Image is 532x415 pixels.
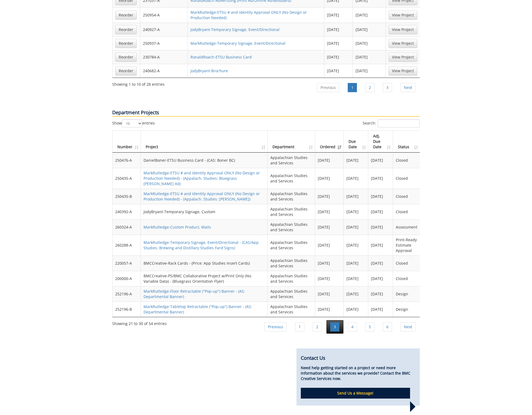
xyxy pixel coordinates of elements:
[144,224,211,230] a: MarkRutledge-Custom Product, Mails
[393,235,420,255] td: Print-Ready Estimate Approval
[315,168,344,189] td: [DATE]
[140,36,188,50] td: 250937-A
[112,119,155,127] label: Show entries
[112,109,420,117] p: Department Projects
[141,131,268,153] th: Project: activate to sort column ascending
[388,39,417,48] a: View Project
[393,189,420,204] td: Closed
[301,390,410,396] a: Send Us a Message!
[268,302,315,317] td: Appalachian Studies and Services
[112,189,141,204] td: 250435-B
[400,322,416,331] a: Next
[378,119,420,127] input: Search:
[112,168,141,189] td: 250435-A
[353,36,386,50] td: [DATE]
[363,119,420,127] label: Search:
[313,322,322,331] a: 2
[388,25,417,34] a: View Project
[400,83,416,92] a: Next
[344,235,369,255] td: [DATE]
[112,302,141,317] td: 252196-B
[144,240,259,250] a: MarkRutledge-Temporary Signage, Event/Directional - (CAS/App Studies: Brewing and Distillary Stud...
[315,302,344,317] td: [DATE]
[344,255,369,271] td: [DATE]
[324,50,353,64] td: [DATE]
[140,23,188,36] td: 240927-A
[315,286,344,302] td: [DATE]
[353,7,386,23] td: [DATE]
[315,204,344,219] td: [DATE]
[344,189,369,204] td: [DATE]
[388,11,417,20] a: View Project
[115,66,137,75] a: Reorder
[344,153,369,168] td: [DATE]
[344,131,369,153] th: Due Date: activate to sort column ascending
[112,153,141,168] td: 250476-A
[141,271,268,286] td: BMCCreative-PS/BMC Collaborative Project w/Print Only (No Variable Data) - (Bluegrass Orientation...
[344,302,369,317] td: [DATE]
[264,322,287,331] a: Previous
[393,153,420,168] td: Closed
[112,219,141,235] td: 260324-A
[268,271,315,286] td: Appalachian Studies and Services
[353,23,386,36] td: [DATE]
[115,53,137,62] a: Reorder
[344,168,369,189] td: [DATE]
[268,255,315,271] td: Appalachian Studies and Services
[190,41,285,46] a: MarkRutledge-Temporary Signage, Event/Directional
[141,153,268,168] td: DanielBoner-ETSU Business Card - (CAS: Boner BC)
[330,322,339,331] a: 3
[144,304,252,314] a: MarkRutledge-Tabletop Retractable ("Pop-up") Banner - (AS: Departmental Banner)
[190,10,307,20] a: MarkRutledge-ETSU # and Identity Approval ONLY (No Design or Production Needed)
[393,286,420,302] td: Design
[315,255,344,271] td: [DATE]
[383,322,392,331] a: 6
[144,170,260,186] a: MarkRutledge-ETSU # and Identity Approval ONLY (No Design or Production Needed) - (Appalach. Stud...
[141,204,268,219] td: JodyBryant-Temporary Signage, Custom
[144,289,245,299] a: MarkRutledge-Floor Retractable ("Pop-up") Banner - (AS: Departmental Banner)
[315,219,344,235] td: [DATE]
[141,255,268,271] td: BMCCreative-Rack Cards - (Price: App Studies Insert Cards)
[140,50,188,64] td: 230784-A
[368,168,393,189] td: [DATE]
[368,219,393,235] td: [DATE]
[324,64,353,78] td: [DATE]
[388,66,417,75] a: View Project
[393,219,420,235] td: Assessment
[112,286,141,302] td: 252196-A
[268,204,315,219] td: Appalachian Studies and Services
[122,119,142,127] select: Showentries
[365,322,374,331] a: 5
[368,286,393,302] td: [DATE]
[115,39,137,48] a: Reorder
[112,319,167,326] div: Showing 21 to 30 of 54 entries
[112,271,141,286] td: 200000-A
[301,388,410,399] p: Send Us a Message!
[348,322,357,331] a: 4
[315,189,344,204] td: [DATE]
[388,53,417,62] a: View Project
[368,255,393,271] td: [DATE]
[268,235,315,255] td: Appalachian Studies and Services
[140,7,188,23] td: 250954-A
[268,153,315,168] td: Appalachian Studies and Services
[140,64,188,78] td: 240682-A
[301,355,416,361] h4: Contact Us
[348,83,357,92] a: 1
[393,302,420,317] td: Design
[112,204,141,219] td: 240392-A
[112,255,141,271] td: 220057-A
[368,131,393,153] th: Adj. Due Date: activate to sort column ascending
[268,219,315,235] td: Appalachian Studies and Services
[295,322,304,331] a: 1
[115,11,137,20] a: Reorder
[368,153,393,168] td: [DATE]
[268,286,315,302] td: Appalachian Studies and Services
[268,168,315,189] td: Appalachian Studies and Services
[112,79,165,87] div: Showing 1 to 10 of 28 entries
[115,25,137,34] a: Reorder
[112,235,141,255] td: 260288-A
[301,365,416,381] p: Need help getting started on a project or need more information about the services we provide? Co...
[393,204,420,219] td: Closed
[315,153,344,168] td: [DATE]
